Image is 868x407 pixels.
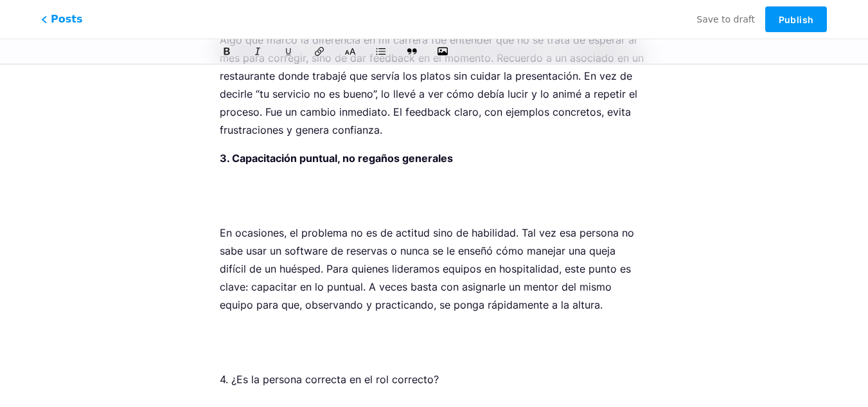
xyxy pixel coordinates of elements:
p: Algo que marcó la diferencia en mi carrera fue entender que no se trata de esperar al mes para co... [220,31,648,139]
span: Publish [779,14,813,25]
span: Posts [41,12,82,27]
button: Save to draft [696,6,755,32]
button: Publish [765,6,827,32]
p: En ocasiones, el problema no es de actitud sino de habilidad. Tal vez esa persona no sabe usar un... [220,224,648,314]
span: Save to draft [696,14,755,24]
strong: 3. Capacitación puntual, no regaños generales [220,152,453,165]
p: 4. ¿Es la persona correcta en el rol correcto? [220,370,648,388]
